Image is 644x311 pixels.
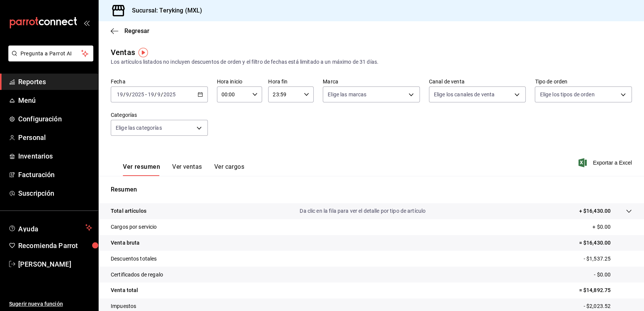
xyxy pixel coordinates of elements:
p: Descuentos totales [111,255,157,263]
span: Sugerir nueva función [9,300,92,308]
a: Pregunta a Parrot AI [5,55,93,63]
span: / [161,91,163,97]
span: [PERSON_NAME] [18,259,92,269]
label: Hora inicio [217,79,262,84]
p: Da clic en la fila para ver el detalle por tipo de artículo [300,207,426,215]
span: Suscripción [18,188,92,198]
button: Ver resumen [123,163,160,176]
p: Cargos por servicio [111,223,157,231]
h3: Sucursal: Teryking (MXL) [126,6,202,15]
span: Configuración [18,114,92,124]
span: Elige los tipos de orden [540,91,594,98]
button: open_drawer_menu [83,20,90,26]
span: Menú [18,95,92,105]
p: Venta total [111,286,138,294]
p: + $0.00 [592,223,632,231]
p: Impuestos [111,302,136,310]
span: Personal [18,132,92,143]
input: -- [126,91,129,97]
div: Los artículos listados no incluyen descuentos de orden y el filtro de fechas está limitado a un m... [111,58,632,66]
span: Facturación [18,170,92,180]
span: Elige los canales de venta [434,91,495,98]
span: / [123,91,126,97]
label: Categorías [111,112,208,118]
span: / [129,91,132,97]
input: -- [116,91,123,97]
span: Inventarios [18,151,92,161]
img: Tooltip marker [138,48,148,57]
span: Pregunta a Parrot AI [20,50,82,58]
p: - $1,537.25 [584,255,632,263]
p: + $16,430.00 [579,207,611,215]
span: Regresar [124,27,149,35]
p: Certificados de regalo [111,271,163,279]
p: Total artículos [111,207,146,215]
span: Elige las categorías [116,124,162,132]
input: -- [157,91,161,97]
input: ---- [132,91,145,97]
p: Resumen [111,185,632,194]
input: -- [148,91,154,97]
p: = $16,430.00 [579,239,632,247]
span: Recomienda Parrot [18,240,92,251]
span: Reportes [18,77,92,87]
label: Tipo de orden [535,79,632,84]
div: navigation tabs [123,163,244,176]
p: = $14,892.75 [579,286,632,294]
span: Elige las marcas [328,91,366,98]
button: Exportar a Excel [580,158,632,167]
span: - [145,91,147,97]
span: / [154,91,157,97]
p: - $0.00 [594,271,632,279]
button: Pregunta a Parrot AI [8,46,93,61]
p: Venta bruta [111,239,140,247]
div: Ventas [111,47,135,58]
label: Canal de venta [429,79,526,84]
button: Ver ventas [172,163,202,176]
label: Marca [323,79,420,84]
p: - $2,023.52 [584,302,632,310]
label: Hora fin [268,79,314,84]
button: Regresar [111,27,149,35]
label: Fecha [111,79,208,84]
span: Ayuda [18,223,82,232]
button: Ver cargos [214,163,245,176]
input: ---- [163,91,176,97]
